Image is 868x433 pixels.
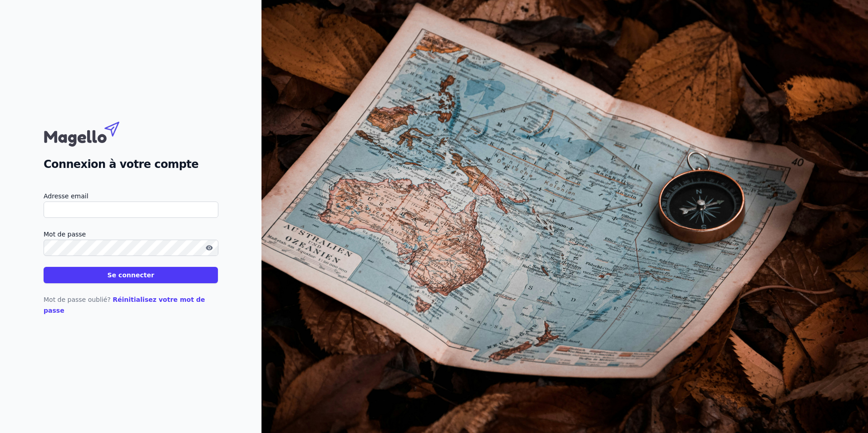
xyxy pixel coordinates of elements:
[44,296,205,314] a: Réinitialisez votre mot de passe
[44,294,218,316] p: Mot de passe oublié?
[44,191,218,202] label: Adresse email
[44,229,218,240] label: Mot de passe
[44,117,139,149] img: Magello
[44,267,218,283] button: Se connecter
[44,156,218,172] h2: Connexion à votre compte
